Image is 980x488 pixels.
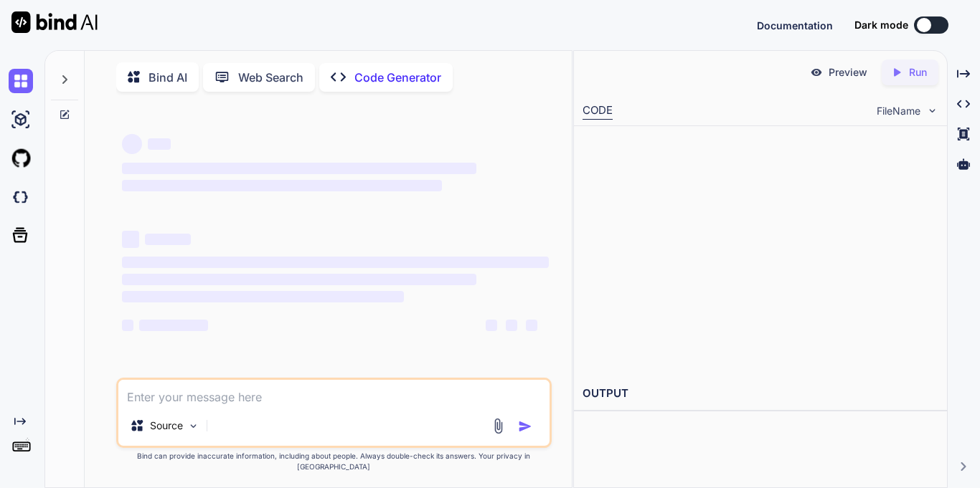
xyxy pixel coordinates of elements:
[829,65,867,80] p: Preview
[122,231,139,248] span: ‌
[506,320,517,331] span: ‌
[574,377,947,411] h2: OUTPUT
[9,185,33,209] img: darkCloudIdeIcon
[583,102,613,120] div: CODE
[145,234,191,245] span: ‌
[11,11,98,33] img: Bind AI
[526,320,537,331] span: ‌
[9,146,33,171] img: githubLight
[149,69,187,86] p: Bind AI
[122,291,404,302] span: ‌
[122,257,549,268] span: ‌
[122,134,142,154] span: ‌
[354,69,441,86] p: Code Generator
[238,69,303,86] p: Web Search
[122,180,442,191] span: ‌
[854,18,908,32] span: Dark mode
[9,107,33,132] img: ai-studio
[116,451,552,472] p: Bind can provide inaccurate information, including about people. Always double-check its answers....
[122,320,133,331] span: ‌
[148,138,171,150] span: ‌
[486,320,497,331] span: ‌
[139,320,208,331] span: ‌
[877,104,920,118] span: FileName
[150,418,183,433] p: Source
[9,69,33,93] img: chat
[810,66,823,79] img: preview
[122,274,476,285] span: ‌
[926,105,938,117] img: chevron down
[490,418,507,434] img: attachment
[518,419,532,434] img: icon
[187,420,199,432] img: Pick Models
[757,18,833,33] button: Documentation
[909,65,927,80] p: Run
[757,19,833,32] span: Documentation
[122,163,476,174] span: ‌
